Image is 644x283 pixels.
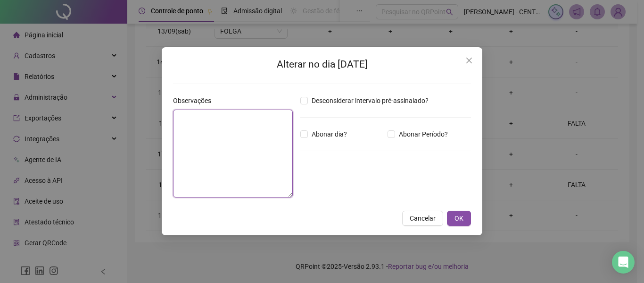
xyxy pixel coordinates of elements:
[465,57,473,64] span: close
[462,53,477,68] button: Close
[308,129,351,139] span: Abonar dia?
[447,211,471,226] button: OK
[402,211,443,226] button: Cancelar
[410,213,436,223] span: Cancelar
[308,95,432,106] span: Desconsiderar intervalo pré-assinalado?
[454,213,463,223] span: OK
[395,129,452,139] span: Abonar Período?
[173,57,471,72] h2: Alterar no dia [DATE]
[612,251,635,274] div: Open Intercom Messenger
[173,95,217,106] label: Observações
